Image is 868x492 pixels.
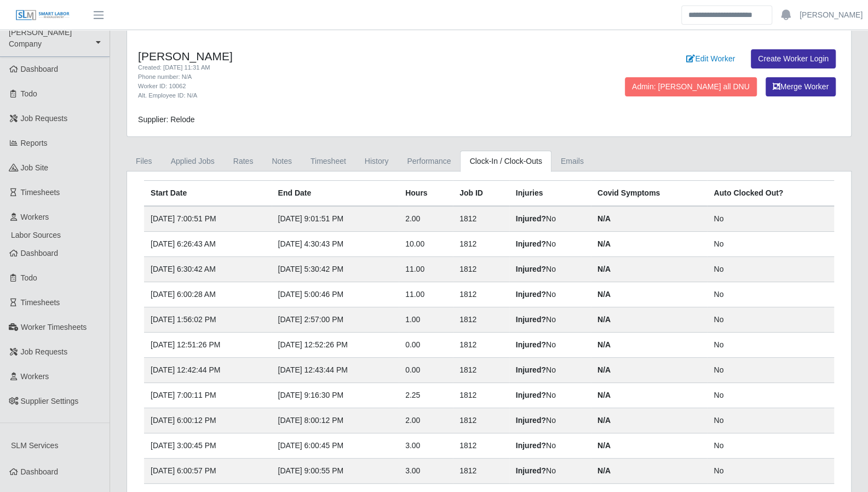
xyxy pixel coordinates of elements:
div: No [516,465,584,477]
div: No [516,264,584,275]
img: SLM Logo [15,9,70,21]
span: Worker Timesheets [21,323,87,331]
span: Workers [21,372,49,381]
th: Auto Clocked Out? [707,181,834,207]
td: 1812 [453,282,509,307]
h4: [PERSON_NAME] [138,49,541,63]
td: 0.00 [399,358,453,383]
b: Injured? [516,290,546,299]
span: Timesheets [21,298,60,307]
b: Injured? [516,466,546,475]
td: [DATE] 6:00:12 PM [144,408,272,433]
span: Job Requests [21,347,68,356]
a: Clock-In / Clock-Outs [460,151,551,172]
div: No [714,238,827,250]
a: [PERSON_NAME] [800,9,863,21]
td: [DATE] 3:00:45 PM [144,433,272,459]
div: No [714,339,827,351]
b: Injured? [516,214,546,223]
b: N/A [597,315,611,324]
div: No [714,415,827,426]
a: History [355,151,398,172]
a: Files [127,151,162,172]
div: No [516,415,584,426]
b: N/A [597,290,611,299]
input: Search [681,5,772,25]
td: 2.00 [399,206,453,232]
span: Supplier: Relode [138,115,195,124]
b: Injured? [516,441,546,450]
td: [DATE] 12:51:26 PM [144,333,272,358]
td: [DATE] 9:16:30 PM [272,383,399,408]
td: [DATE] 7:00:51 PM [144,206,272,232]
button: Admin: [PERSON_NAME] all DNU [625,77,757,96]
th: Hours [399,181,453,207]
b: N/A [597,239,611,248]
td: 1812 [453,206,509,232]
a: Timesheet [301,151,355,172]
td: 1.00 [399,307,453,333]
b: N/A [597,214,611,223]
div: Phone number: N/A [138,72,541,82]
td: [DATE] 6:30:42 AM [144,257,272,282]
div: No [516,364,584,376]
div: No [714,213,827,225]
div: No [516,339,584,351]
b: Injured? [516,391,546,399]
div: Worker ID: 10062 [138,82,541,91]
span: Timesheets [21,188,60,197]
b: Injured? [516,365,546,374]
td: 1812 [453,408,509,433]
span: Workers [21,213,49,221]
span: Supplier Settings [21,397,79,405]
td: [DATE] 6:00:45 PM [272,433,399,459]
div: No [714,364,827,376]
td: [DATE] 1:56:02 PM [144,307,272,333]
b: N/A [597,441,611,450]
b: Injured? [516,315,546,324]
td: 1812 [453,257,509,282]
td: 1812 [453,383,509,408]
td: [DATE] 7:00:11 PM [144,383,272,408]
td: [DATE] 4:30:43 PM [272,232,399,257]
td: 1812 [453,459,509,484]
div: No [714,390,827,401]
div: No [714,465,827,477]
td: [DATE] 6:26:43 AM [144,232,272,257]
b: N/A [597,391,611,399]
td: 1812 [453,333,509,358]
b: N/A [597,365,611,374]
a: Edit Worker [679,49,742,68]
b: Injured? [516,239,546,248]
td: 1812 [453,232,509,257]
td: 10.00 [399,232,453,257]
th: Injuries [509,181,591,207]
b: Injured? [516,340,546,349]
td: 3.00 [399,459,453,484]
b: N/A [597,340,611,349]
td: 11.00 [399,282,453,307]
div: No [714,440,827,451]
td: 1812 [453,307,509,333]
div: No [516,289,584,300]
td: 11.00 [399,257,453,282]
td: [DATE] 8:00:12 PM [272,408,399,433]
div: No [516,390,584,401]
div: No [714,264,827,275]
b: N/A [597,416,611,425]
a: Applied Jobs [162,151,224,172]
th: Covid Symptoms [591,181,708,207]
div: No [516,213,584,225]
a: Rates [224,151,263,172]
b: Injured? [516,416,546,425]
td: [DATE] 5:00:46 PM [272,282,399,307]
a: Notes [262,151,301,172]
div: No [714,289,827,300]
span: Dashboard [21,249,59,258]
td: [DATE] 5:30:42 PM [272,257,399,282]
td: [DATE] 6:00:28 AM [144,282,272,307]
span: Dashboard [21,65,59,73]
th: End Date [272,181,399,207]
b: N/A [597,466,611,475]
span: Reports [21,139,48,147]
